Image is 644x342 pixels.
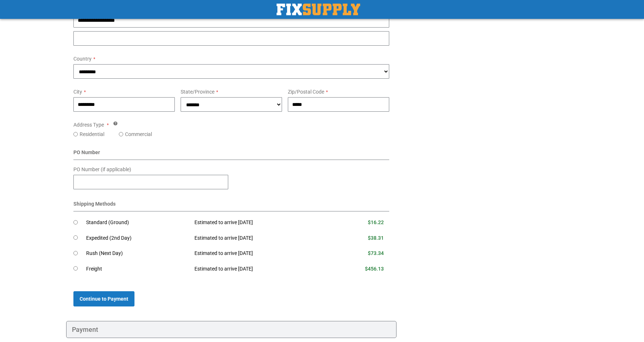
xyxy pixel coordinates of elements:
[277,4,360,15] img: Fix Industrial Supply
[365,266,384,272] span: $456.13
[80,296,128,302] span: Continue to Payment
[368,235,384,241] span: $38.31
[368,250,384,256] span: $73.34
[189,215,329,231] td: Estimated to arrive [DATE]
[80,131,104,138] label: Residential
[73,56,92,62] span: Country
[73,122,104,128] span: Address Type
[181,89,214,95] span: State/Province
[189,246,329,261] td: Estimated to arrive [DATE]
[189,261,329,277] td: Estimated to arrive [DATE]
[125,131,152,138] label: Commercial
[86,215,189,231] td: Standard (Ground)
[73,149,389,160] div: PO Number
[368,219,384,225] span: $16.22
[66,321,397,338] div: Payment
[288,89,324,95] span: Zip/Postal Code
[86,261,189,277] td: Freight
[73,200,389,211] div: Shipping Methods
[189,230,329,246] td: Estimated to arrive [DATE]
[73,89,82,95] span: City
[73,291,134,306] button: Continue to Payment
[86,230,189,246] td: Expedited (2nd Day)
[277,4,360,15] a: store logo
[86,246,189,261] td: Rush (Next Day)
[73,166,131,172] span: PO Number (if applicable)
